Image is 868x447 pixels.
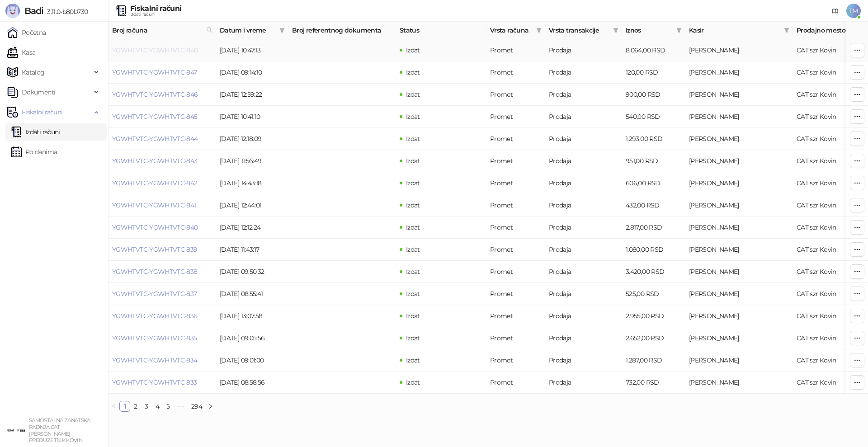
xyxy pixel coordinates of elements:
[685,239,793,261] td: Tatjana Micovic
[685,61,793,84] td: Tatjana Micovic
[685,327,793,349] td: Tatjana Micovic
[545,349,622,372] td: Prodaja
[120,401,130,411] a: 1
[112,46,198,54] a: YGWHTVTC-YGWHTVTC-848
[112,68,197,76] a: YGWHTVTC-YGWHTVTC-847
[141,401,152,412] li: 3
[108,150,216,172] td: YGWHTVTC-YGWHTVTC-843
[622,261,685,283] td: 3.420,00 RSD
[545,128,622,150] td: Prodaja
[22,83,55,101] span: Dokumenti
[490,25,533,35] span: Vrsta računa
[112,245,198,254] a: YGWHTVTC-YGWHTVTC-839
[112,312,198,320] a: YGWHTVTC-YGWHTVTC-836
[685,22,793,39] th: Kasir
[112,356,198,364] a: YGWHTVTC-YGWHTVTC-834
[406,223,420,231] span: Izdat
[622,61,685,84] td: 120,00 RSD
[486,61,545,84] td: Promet
[108,84,216,106] td: YGWHTVTC-YGWHTVTC-846
[288,22,396,39] th: Broj referentnog dokumenta
[545,327,622,349] td: Prodaja
[486,349,545,372] td: Promet
[406,312,420,320] span: Izdat
[174,401,188,412] li: Sledećih 5 Strana
[613,28,618,33] span: filter
[486,106,545,128] td: Promet
[685,39,793,61] td: Tatjana Micovic
[130,5,181,12] div: Fiskalni računi
[622,327,685,349] td: 2.652,00 RSD
[216,283,288,305] td: [DATE] 08:55:41
[112,135,198,143] a: YGWHTVTC-YGWHTVTC-844
[549,25,609,35] span: Vrsta transakcije
[406,68,420,76] span: Izdat
[486,172,545,194] td: Promet
[685,172,793,194] td: Tatjana Micovic
[112,223,198,231] a: YGWHTVTC-YGWHTVTC-840
[108,172,216,194] td: YGWHTVTC-YGWHTVTC-842
[216,216,288,239] td: [DATE] 12:12:24
[622,372,685,394] td: 732,00 RSD
[685,194,793,216] td: Tatjana Micovic
[22,103,62,121] span: Fiskalni računi
[216,84,288,106] td: [DATE] 12:59:22
[611,24,620,37] span: filter
[685,372,793,394] td: Tatjana Micovic
[130,12,181,17] div: Izdati računi
[545,239,622,261] td: Prodaja
[486,261,545,283] td: Promet
[486,39,545,61] td: Promet
[406,201,420,209] span: Izdat
[112,290,197,298] a: YGWHTVTC-YGWHTVTC-837
[782,24,791,37] span: filter
[676,28,682,33] span: filter
[108,61,216,84] td: YGWHTVTC-YGWHTVTC-847
[112,90,198,99] a: YGWHTVTC-YGWHTVTC-846
[622,84,685,106] td: 900,00 RSD
[112,25,203,35] span: Broj računa
[622,106,685,128] td: 540,00 RSD
[108,239,216,261] td: YGWHTVTC-YGWHTVTC-839
[11,123,60,141] a: Izdati računi
[486,305,545,327] td: Promet
[486,283,545,305] td: Promet
[486,327,545,349] td: Promet
[205,401,216,412] li: Sledeća strana
[24,5,43,16] span: Badi
[112,157,198,165] a: YGWHTVTC-YGWHTVTC-843
[406,378,420,386] span: Izdat
[486,84,545,106] td: Promet
[108,39,216,61] td: YGWHTVTC-YGWHTVTC-848
[784,28,789,33] span: filter
[108,327,216,349] td: YGWHTVTC-YGWHTVTC-835
[828,4,843,18] a: Dokumentacija
[216,305,288,327] td: [DATE] 13:07:58
[486,194,545,216] td: Promet
[545,194,622,216] td: Prodaja
[486,150,545,172] td: Promet
[108,106,216,128] td: YGWHTVTC-YGWHTVTC-845
[108,22,216,39] th: Broj računa
[216,39,288,61] td: [DATE] 10:47:13
[545,261,622,283] td: Prodaja
[163,401,173,411] a: 5
[545,106,622,128] td: Prodaja
[622,39,685,61] td: 8.064,00 RSD
[108,216,216,239] td: YGWHTVTC-YGWHTVTC-840
[279,28,285,33] span: filter
[406,90,420,99] span: Izdat
[112,179,198,187] a: YGWHTVTC-YGWHTVTC-842
[22,63,45,81] span: Katalog
[486,239,545,261] td: Promet
[406,290,420,298] span: Izdat
[216,239,288,261] td: [DATE] 11:43:17
[216,261,288,283] td: [DATE] 09:50:32
[675,24,684,37] span: filter
[216,128,288,150] td: [DATE] 12:18:09
[545,216,622,239] td: Prodaja
[152,401,163,412] li: 4
[108,283,216,305] td: YGWHTVTC-YGWHTVTC-837
[622,349,685,372] td: 1.287,00 RSD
